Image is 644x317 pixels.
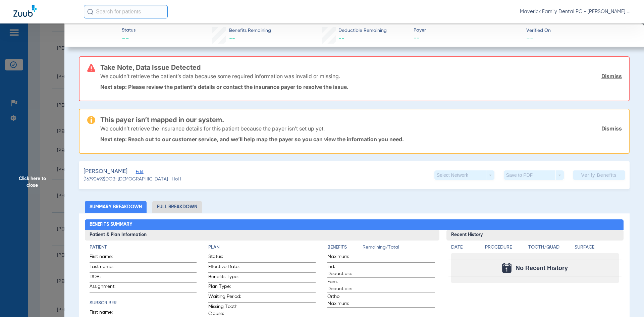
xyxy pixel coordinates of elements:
[338,36,344,42] span: --
[338,27,387,34] span: Deductible Remaining
[90,244,197,251] h4: Patient
[526,27,633,34] span: Verified On
[84,167,127,176] span: [PERSON_NAME]
[451,244,479,253] app-breakdown-title: Date
[208,273,241,282] span: Benefits Type:
[575,244,619,253] app-breakdown-title: Surface
[520,8,631,15] span: Maverick Family Dental PC - [PERSON_NAME] Family Dental PC
[87,116,95,124] img: warning-icon
[528,244,573,253] app-breakdown-title: Tooth/Quad
[327,293,360,307] span: Ortho Maximum:
[229,27,271,34] span: Benefits Remaining
[85,230,439,241] h3: Patient & Plan Information
[363,244,435,253] span: Remaining/Total
[100,84,622,90] p: Next step: Please review the patient’s details or contact the insurance payer to resolve the issue.
[601,73,622,80] a: Dismiss
[84,176,181,183] span: (16790492) DOB: [DEMOGRAPHIC_DATA] - HoH
[526,35,534,42] span: --
[208,283,241,292] span: Plan Type:
[90,283,122,292] span: Assignment:
[327,263,360,277] span: Ind. Deductible:
[414,27,521,34] span: Payer
[85,201,147,213] li: Summary Breakdown
[90,263,122,272] span: Last name:
[84,5,168,18] input: Search for patients
[327,278,360,293] span: Fam. Deductible:
[122,27,136,34] span: Status
[451,244,479,251] h4: Date
[208,253,241,262] span: Status:
[152,201,202,213] li: Full Breakdown
[327,244,363,253] app-breakdown-title: Benefits
[90,300,197,307] h4: Subscriber
[87,9,93,15] img: Search Icon
[136,169,142,176] span: Edit
[122,34,136,44] span: --
[229,36,235,42] span: --
[100,136,622,143] p: Next step: Reach out to our customer service, and we’ll help map the payer so you can view the in...
[90,273,122,282] span: DOB:
[327,253,360,262] span: Maximum:
[502,263,512,273] img: Calendar
[601,125,622,132] a: Dismiss
[208,293,241,302] span: Waiting Period:
[85,219,624,230] h2: Benefits Summary
[100,116,622,123] h3: This payer isn’t mapped in our system.
[610,285,644,317] iframe: Chat Widget
[485,244,526,251] h4: Procedure
[575,244,619,251] h4: Surface
[516,265,568,271] span: No Recent History
[208,244,316,251] h4: Plan
[100,125,325,132] p: We couldn’t retrieve the insurance details for this patient because the payer isn’t set up yet.
[87,64,95,72] img: error-icon
[100,64,622,71] h3: Take Note, Data Issue Detected
[485,244,526,253] app-breakdown-title: Procedure
[13,5,37,17] img: Zuub Logo
[100,73,340,80] p: We couldn’t retrieve the patient’s data because some required information was invalid or missing.
[327,244,363,251] h4: Benefits
[208,263,241,272] span: Effective Date:
[446,230,624,241] h3: Recent History
[528,244,573,251] h4: Tooth/Quad
[90,253,122,262] span: First name:
[414,34,521,43] span: --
